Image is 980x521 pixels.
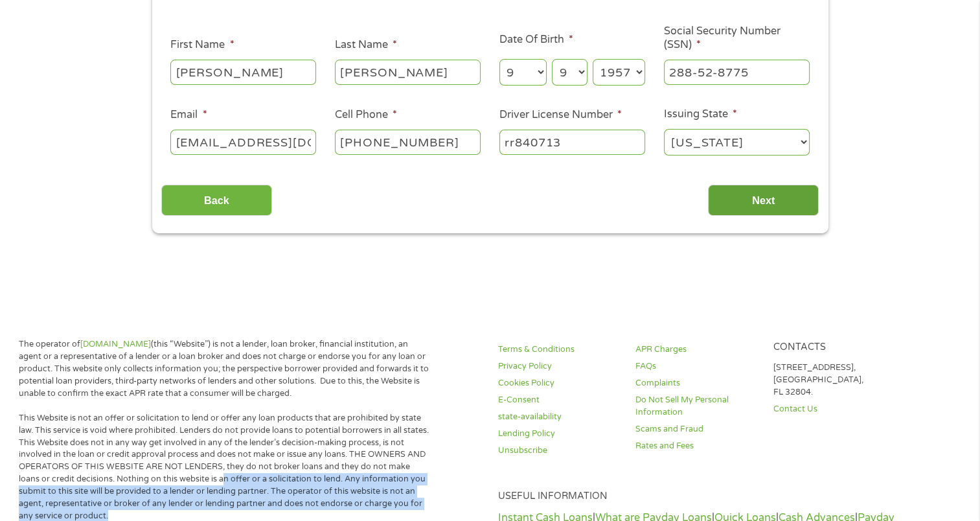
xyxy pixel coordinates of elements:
input: Smith [335,60,481,84]
label: Driver License Number [499,108,622,122]
h4: Useful Information [498,491,895,503]
a: E-Consent [498,394,620,406]
a: Cookies Policy [498,377,620,389]
a: [DOMAIN_NAME] [80,339,151,349]
label: Social Security Number (SSN) [664,25,810,52]
input: john@gmail.com [170,130,316,154]
a: Scams and Fraud [635,423,757,435]
p: The operator of (this “Website”) is not a lender, loan broker, financial institution, an agent or... [19,338,432,399]
label: Email [170,108,207,122]
input: Back [161,185,272,216]
a: state-availability [498,411,620,423]
a: Complaints [635,377,757,389]
a: APR Charges [635,343,757,356]
a: Privacy Policy [498,360,620,373]
a: FAQs [635,360,757,373]
a: Unsubscribe [498,445,620,457]
a: Rates and Fees [635,440,757,452]
input: 078-05-1120 [664,60,810,84]
input: Next [708,185,819,216]
input: (541) 754-3010 [335,130,481,154]
a: Terms & Conditions [498,343,620,356]
label: Last Name [335,38,397,52]
a: Do Not Sell My Personal Information [635,394,757,419]
a: Lending Policy [498,428,620,440]
label: First Name [170,38,234,52]
label: Cell Phone [335,108,397,122]
h4: Contacts [773,342,895,354]
label: Issuing State [664,108,737,121]
p: [STREET_ADDRESS], [GEOGRAPHIC_DATA], FL 32804. [773,362,895,399]
input: John [170,60,316,84]
label: Date Of Birth [499,33,573,47]
a: Contact Us [773,403,895,415]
